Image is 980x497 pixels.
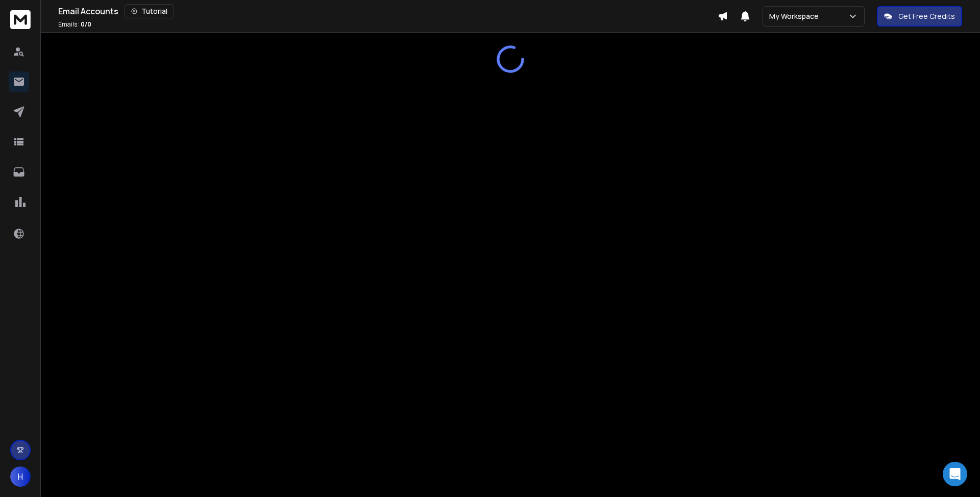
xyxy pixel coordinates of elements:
button: H [10,466,31,487]
button: Tutorial [125,4,174,18]
p: Emails : [58,20,91,29]
button: Get Free Credits [877,6,962,27]
div: Open Intercom Messenger [943,462,967,486]
p: Get Free Credits [898,11,955,21]
p: My Workspace [769,11,823,21]
span: 0 / 0 [81,20,91,29]
div: Email Accounts [58,4,718,18]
